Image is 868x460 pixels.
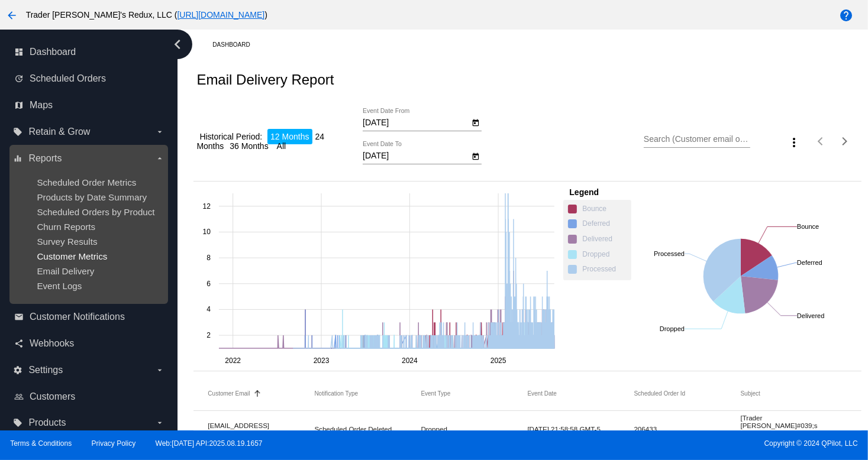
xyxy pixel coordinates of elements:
[568,236,629,245] span: Delivered
[14,74,24,83] i: update
[13,127,22,137] i: local_offer
[654,250,685,257] text: Processed
[196,129,324,154] li: 24 Months
[13,365,22,375] i: settings
[28,417,66,428] span: Products
[14,387,164,406] a: people_outline Customers
[37,222,95,232] a: Churn Reports
[809,129,833,153] button: Previous page
[421,390,450,397] button: Change sorting for EventType
[37,251,107,261] a: Customer Metrics
[37,177,136,187] a: Scheduled Order Metrics
[421,422,527,436] mat-cell: Dropped
[797,223,819,230] text: Bounce
[26,10,267,20] span: Trader [PERSON_NAME]'s Redux, LLC ( )
[469,116,482,128] button: Open calendar
[155,154,164,163] i: arrow_drop_down
[212,35,260,54] a: Dashboard
[741,411,847,448] mat-cell: [Trader [PERSON_NAME]#039;s Redux, LLC] Your Scheduled Order was canceled.
[14,69,164,88] a: update Scheduled Orders
[634,390,686,397] button: Change sorting for ScheduledOrderId
[314,422,421,436] mat-cell: Scheduled Order Deleted
[741,390,760,397] button: Change sorting for Subject
[37,207,154,217] a: Scheduled Orders by Product
[644,135,750,144] input: Search (Customer email or subject)
[168,35,187,54] i: chevron_left
[14,47,24,57] i: dashboard
[196,129,265,144] li: Historical Period:
[28,365,63,375] span: Settings
[30,73,106,84] span: Scheduled Orders
[10,439,72,448] a: Terms & Conditions
[402,357,418,365] text: 2024
[5,8,19,22] mat-icon: arrow_back
[14,307,164,326] a: email Customer Notifications
[207,254,211,262] text: 8
[787,135,801,150] mat-icon: more_vert
[30,312,125,322] span: Customer Notifications
[208,390,250,397] button: Change sorting for EmailTo
[797,312,824,319] text: Delivered
[28,153,62,164] span: Reports
[203,202,211,210] text: 12
[582,265,629,274] span: Processed
[225,357,241,365] text: 2022
[177,10,264,20] a: [URL][DOMAIN_NAME]
[444,439,858,448] span: Copyright © 2024 QPilot, LLC
[155,365,164,375] i: arrow_drop_down
[568,221,629,230] span: Deferred
[568,266,629,276] span: Processed
[634,422,741,436] mat-cell: 206433
[37,192,147,202] a: Products by Date Summary
[30,338,74,349] span: Webhooks
[491,357,506,365] text: 2025
[528,422,634,436] mat-cell: [DATE] 21:58:58 GMT-5
[569,187,599,197] span: Legend
[528,390,557,397] button: Change sorting for CreatedUtc
[30,47,76,57] span: Dashboard
[28,127,90,137] span: Retain & Grow
[37,237,97,247] a: Survey Results
[30,100,53,111] span: Maps
[227,138,271,154] li: 36 Months
[582,235,629,244] span: Delivered
[37,266,94,276] a: Email Delivery
[14,96,164,115] a: map Maps
[14,339,24,348] i: share
[797,259,822,266] text: Deferred
[13,418,22,427] i: local_offer
[582,219,629,228] span: Deferred
[568,251,629,261] span: Dropped
[155,418,164,427] i: arrow_drop_down
[314,357,330,365] text: 2023
[14,392,24,401] i: people_outline
[207,331,211,339] text: 2
[839,8,853,22] mat-icon: help
[196,72,334,88] h2: Email Delivery Report
[13,154,22,163] i: equalizer
[92,439,136,448] a: Privacy Policy
[363,118,469,128] input: Event Date From
[207,305,211,313] text: 4
[582,205,629,213] span: Bounce
[203,228,211,236] text: 10
[267,129,312,144] li: 12 Months
[568,206,629,215] span: Bounce
[14,312,24,322] i: email
[37,281,82,291] a: Event Logs
[207,279,211,287] text: 6
[30,391,75,402] span: Customers
[155,127,164,137] i: arrow_drop_down
[14,101,24,110] i: map
[660,325,685,332] text: Dropped
[469,150,482,162] button: Open calendar
[208,419,314,440] mat-cell: [EMAIL_ADDRESS][DOMAIN_NAME]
